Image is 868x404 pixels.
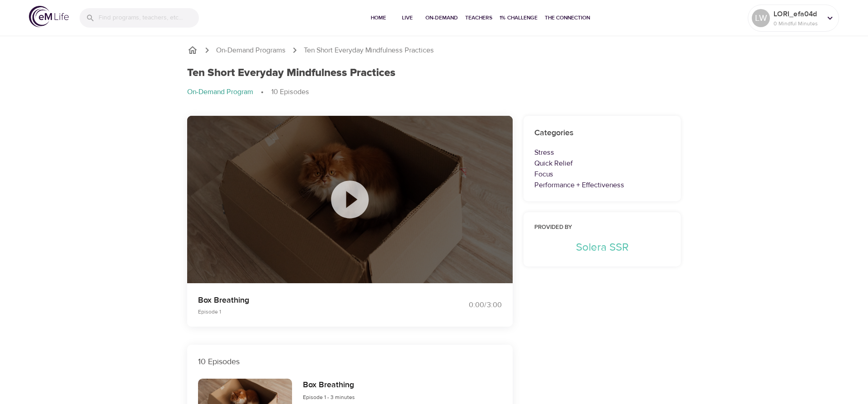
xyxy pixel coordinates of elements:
[271,87,309,97] p: 10 Episodes
[534,239,670,256] p: Solera SSR
[465,13,492,23] span: Teachers
[99,8,199,28] input: Find programs, teachers, etc...
[752,9,770,27] div: LW
[187,45,681,56] nav: breadcrumb
[425,13,458,23] span: On-Demand
[534,180,670,190] p: Performance + Effectiveness
[368,13,389,23] span: Home
[545,13,590,23] span: The Connection
[304,45,434,56] p: Ten Short Everyday Mindfulness Practices
[534,223,670,233] h6: Provided by
[534,147,670,158] p: Stress
[187,87,253,97] p: On-Demand Program
[187,67,396,80] h1: Ten Short Everyday Mindfulness Practices
[534,158,670,169] p: Quick Relief
[434,300,502,310] div: 0:00 / 3:00
[303,379,355,392] h6: Box Breathing
[187,87,681,98] nav: breadcrumb
[303,394,355,401] span: Episode 1 - 3 minutes
[774,19,821,28] p: 0 Mindful Minutes
[534,127,670,140] h6: Categories
[534,169,670,180] p: Focus
[198,356,502,368] p: 10 Episodes
[198,294,423,306] p: Box Breathing
[500,13,538,23] span: 1% Challenge
[396,13,418,23] span: Live
[29,6,69,27] img: logo
[198,308,423,316] p: Episode 1
[216,45,286,56] a: On-Demand Programs
[774,9,821,19] p: LORI_efa04d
